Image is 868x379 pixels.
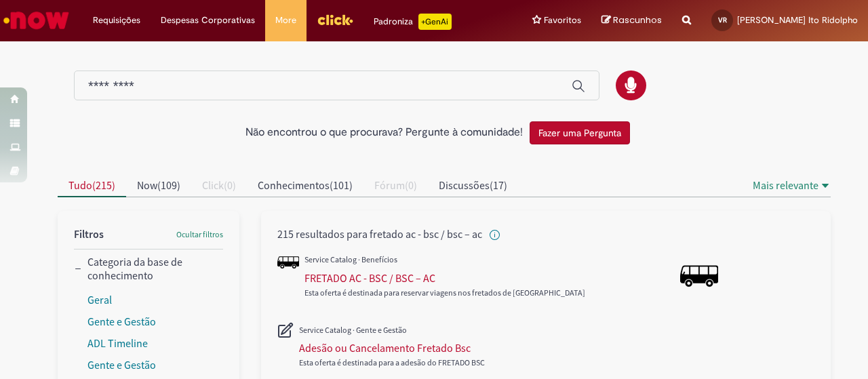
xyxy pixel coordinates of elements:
span: Rascunhos [613,14,662,26]
a: Rascunhos [601,14,662,27]
img: ServiceNow [1,7,71,34]
span: [PERSON_NAME] Ito Ridolpho [737,14,858,26]
span: More [275,14,296,27]
button: Fazer uma Pergunta [530,121,630,144]
span: Requisições [93,14,140,27]
span: Despesas Corporativas [161,14,255,27]
h2: Não encontrou o que procurava? Pergunte à comunidade! [245,127,523,139]
span: Favoritos [544,14,581,27]
img: click_logo_yellow_360x200.png [317,9,353,30]
span: VR [718,16,727,24]
p: +GenAi [418,14,452,30]
div: Padroniza [374,14,452,30]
